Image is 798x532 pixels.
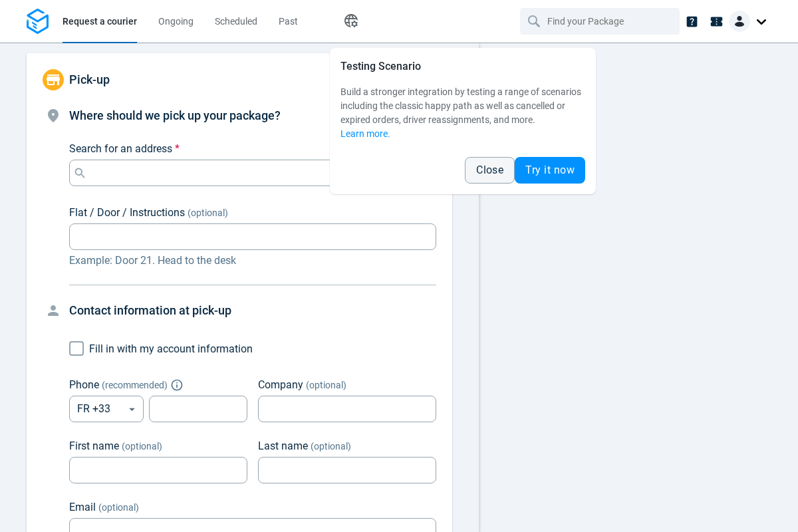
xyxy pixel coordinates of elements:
span: Fill in with my account information [89,342,253,355]
button: Explain "Recommended" [173,381,181,389]
h4: Contact information at pick-up [69,301,436,320]
span: (optional) [306,380,346,390]
span: Build a stronger integration by testing a range of scenarios including the classic happy path as ... [340,86,581,125]
span: Pick-up [69,72,110,86]
span: Flat / Door / Instructions [69,206,185,219]
span: (optional) [122,441,162,452]
p: Example: Door 21. Head to the desk [69,253,436,269]
span: First name [69,440,119,452]
span: Close [476,165,503,176]
span: ( recommended ) [102,380,168,390]
button: Close [465,157,515,184]
span: Ongoing [158,16,194,27]
span: Company [258,378,303,391]
div: FR +33 [69,396,144,422]
div: Pick-up [27,53,452,106]
input: Find your Package [547,9,655,34]
span: Testing Scenario [340,60,421,72]
a: Learn more. [340,128,390,139]
img: Logo [27,9,49,35]
span: (optional) [311,441,351,452]
span: Email [69,501,96,513]
span: (optional) [98,502,139,513]
span: Where should we pick up your package? [69,108,281,122]
span: Phone [69,378,99,391]
span: Search for an address [69,142,172,155]
span: Last name [258,440,308,452]
span: (optional) [188,207,228,218]
button: Try it now [515,157,585,184]
img: Client [729,11,750,32]
span: Past [279,16,298,27]
span: Request a courier [63,16,137,27]
span: Scheduled [215,16,257,27]
span: Try it now [525,165,575,176]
